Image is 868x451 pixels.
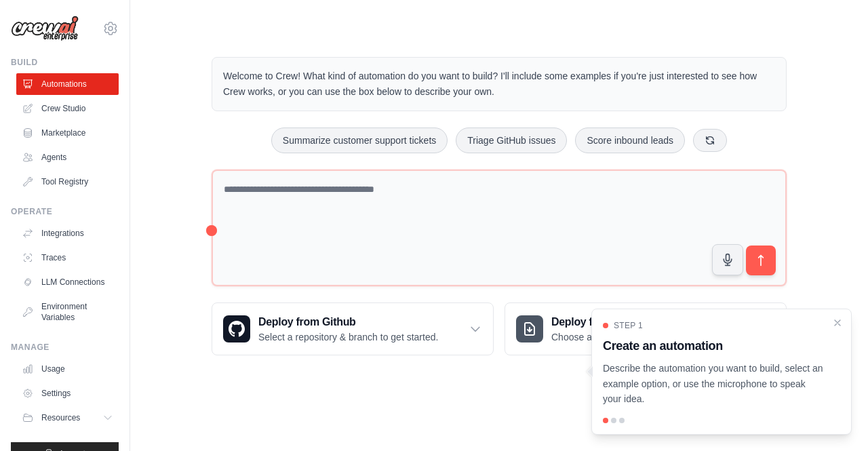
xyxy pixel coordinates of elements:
a: Crew Studio [16,98,119,119]
span: Step 1 [614,320,643,331]
button: Summarize customer support tickets [271,128,448,153]
a: Traces [16,247,119,269]
a: Tool Registry [16,171,119,193]
a: Automations [16,73,119,95]
a: Integrations [16,222,119,244]
img: Logo [11,16,79,41]
button: Resources [16,407,119,429]
h3: Create an automation [603,336,824,355]
div: Build [11,57,119,68]
a: LLM Connections [16,271,119,293]
h3: Deploy from zip file [551,314,666,330]
p: Welcome to Crew! What kind of automation do you want to build? I'll include some examples if you'... [223,68,775,100]
a: Settings [16,383,119,404]
h3: Deploy from Github [258,314,438,330]
span: Resources [41,412,80,423]
button: Score inbound leads [575,128,685,153]
a: Environment Variables [16,296,119,328]
button: Close walkthrough [832,317,843,328]
p: Select a repository & branch to get started. [258,330,438,344]
p: Describe the automation you want to build, select an example option, or use the microphone to spe... [603,361,824,407]
p: Choose a zip file to upload. [551,330,666,344]
button: Triage GitHub issues [456,128,567,153]
a: Usage [16,358,119,380]
div: Operate [11,206,119,217]
div: Manage [11,342,119,353]
a: Agents [16,146,119,168]
a: Marketplace [16,122,119,144]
